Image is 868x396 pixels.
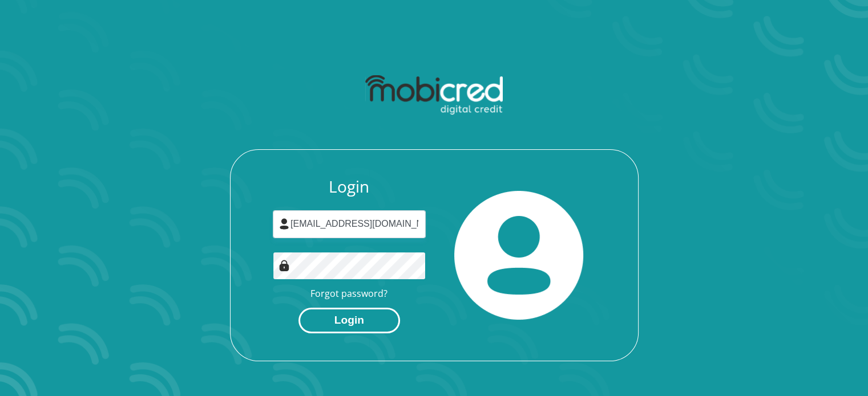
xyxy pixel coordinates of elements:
[310,287,387,300] a: Forgot password?
[365,75,503,115] img: mobicred logo
[273,177,426,197] h3: Login
[298,308,400,333] button: Login
[278,260,290,271] img: Image
[273,210,426,238] input: Username
[278,218,290,230] img: user-icon image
